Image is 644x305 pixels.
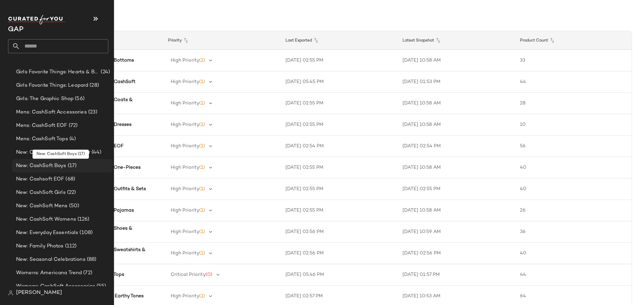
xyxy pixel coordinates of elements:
th: Latest Snapshot [397,31,514,50]
span: High Priority [171,79,199,84]
span: (1) [199,251,205,256]
span: (1) [199,79,205,84]
span: Mens: CashSoft Accessories [16,108,87,116]
span: (28) [88,82,99,89]
td: [DATE] 10:58 AM [397,114,514,136]
span: New: Everyday Essentials [16,229,78,237]
span: High Priority [171,58,199,63]
td: [DATE] 10:58 AM [397,50,514,71]
span: Womens: CashSoft Accessories [16,283,95,290]
span: New: Cashsoft EOF [16,175,64,183]
td: [DATE] 02:55 PM [280,178,397,200]
td: 26 [515,200,632,221]
td: [DATE] 02:56 PM [397,243,514,264]
th: Product Count [515,31,632,50]
span: (1) [199,186,205,192]
span: High Priority [171,208,199,213]
span: (55) [95,283,106,290]
td: [DATE] 02:56 PM [280,243,397,264]
th: Priority [163,31,280,50]
span: New: CashSoft Baby + Toddler [16,149,90,156]
span: (22) [66,189,76,197]
span: Girls: The Graphic Shop [16,95,73,103]
span: (17) [66,162,77,170]
td: 44 [515,264,632,286]
span: (126) [76,216,90,223]
td: [DATE] 01:53 PM [397,71,514,93]
span: (44) [90,149,102,156]
td: [DATE] 10:58 AM [397,157,514,178]
td: 56 [515,136,632,157]
span: (68) [64,175,75,183]
span: (56) [73,95,85,103]
span: (1) [199,101,205,106]
span: High Priority [171,165,199,170]
td: [DATE] 10:58 AM [397,200,514,221]
span: (88) [86,256,97,263]
span: New: CashSoft Girls [16,189,66,197]
td: [DATE] 02:56 PM [280,221,397,243]
span: (1) [199,229,205,234]
span: High Priority [171,101,199,106]
td: [DATE] 02:55 PM [280,200,397,221]
span: Womens: Americana Trend [16,269,82,277]
span: High Priority [171,144,199,149]
td: [DATE] 02:55 PM [397,178,514,200]
td: [DATE] 05:46 PM [280,264,397,286]
span: Girls Favorite Things: Hearts & Bows [16,68,99,76]
span: High Priority [171,294,199,299]
td: [DATE] 10:59 AM [397,221,514,243]
td: 44 [515,71,632,93]
td: 10 [515,114,632,136]
span: (1) [199,122,205,127]
span: (72) [67,122,78,130]
span: Girls Favorite Things: Leopard [16,82,88,89]
span: New: CashSoft Mens [16,202,68,210]
td: 40 [515,178,632,200]
td: 40 [515,243,632,264]
span: High Priority [171,251,199,256]
td: 28 [515,93,632,114]
span: (24) [99,68,110,76]
img: cfy_white_logo.C9jOOHJF.svg [8,15,65,24]
span: Mens: CashSoft EOF [16,122,67,130]
span: Current Company Name [8,26,23,33]
span: New: CashSoft Boys [16,162,66,170]
td: 36 [515,221,632,243]
span: (1) [199,144,205,149]
td: [DATE] 01:57 PM [397,264,514,286]
span: High Priority [171,186,199,192]
th: Last Exported [280,31,397,50]
td: [DATE] 02:55 PM [280,93,397,114]
span: (1) [199,294,205,299]
img: svg%3e [8,290,13,296]
td: [DATE] 02:55 PM [280,50,397,71]
span: (108) [78,229,93,237]
span: Mens: CashSoft Tops [16,135,68,143]
span: New: Family Photos [16,242,64,250]
td: [DATE] 02:55 PM [280,157,397,178]
span: High Priority [171,229,199,234]
td: [DATE] 05:45 PM [280,71,397,93]
span: (112) [64,242,77,250]
span: (1) [199,165,205,170]
span: (0) [206,272,212,277]
span: (1) [199,58,205,63]
span: [PERSON_NAME] [16,289,62,297]
td: [DATE] 02:54 PM [280,136,397,157]
span: Critical Priority [171,272,206,277]
span: New: Seasonal Celebrations [16,256,86,263]
td: [DATE] 10:58 AM [397,93,514,114]
td: 33 [515,50,632,71]
td: 40 [515,157,632,178]
span: (72) [82,269,92,277]
span: (4) [68,135,76,143]
td: [DATE] 02:55 PM [280,114,397,136]
td: [DATE] 02:54 PM [397,136,514,157]
span: (1) [199,208,205,213]
span: (50) [68,202,79,210]
span: New: CashSoft Womens [16,216,76,223]
span: (23) [87,108,98,116]
span: High Priority [171,122,199,127]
